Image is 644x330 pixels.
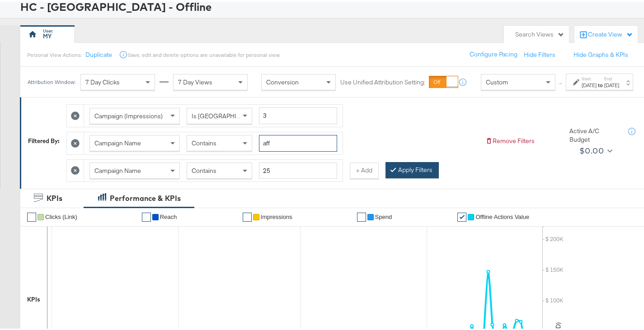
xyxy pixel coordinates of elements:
[524,49,555,57] button: Hide Filters
[475,212,529,218] span: Offline Actions Value
[375,212,392,218] span: Spend
[457,211,466,220] a: ✔
[597,80,604,87] strong: to
[45,212,77,218] span: Clicks (Link)
[582,80,597,87] div: [DATE]
[142,211,151,220] a: ✔
[486,76,508,84] span: Custom
[385,160,439,177] button: Apply Filters
[350,161,379,177] button: + Add
[85,49,112,57] button: Duplicate
[259,106,337,122] input: Enter a number
[515,28,564,37] div: Search Views
[85,76,120,84] span: 7 Day Clicks
[261,212,292,218] span: Impressions
[579,142,604,156] div: $0.00
[192,137,216,145] span: Contains
[43,30,52,39] div: MY
[94,165,141,173] span: Campaign Name
[178,76,212,84] span: 7 Day Views
[27,211,36,220] a: ✔
[576,142,614,156] button: $0.00
[128,50,280,57] div: Save, edit and delete options are unavailable for personal view.
[604,80,619,87] div: [DATE]
[243,211,252,220] a: ✔
[259,161,337,177] input: Enter a search term
[604,74,619,80] label: End:
[192,165,216,173] span: Contains
[27,293,40,302] div: KPIs
[27,50,82,57] div: Personal View Actions:
[259,133,337,150] input: Enter a search term
[47,191,62,202] div: KPIs
[28,135,60,144] div: Filtered By:
[160,212,177,218] span: Reach
[357,211,366,220] a: ✔
[94,110,163,118] span: Campaign (Impressions)
[266,76,299,84] span: Conversion
[340,76,425,85] label: Use Unified Attribution Setting:
[463,45,524,61] button: Configure Pacing
[556,80,565,84] span: ↑
[110,191,181,202] div: Performance & KPIs
[27,77,76,84] div: Attribution Window:
[582,74,597,80] label: Start:
[485,135,535,144] button: Remove Filters
[569,125,619,142] div: Active A/C Budget
[573,49,628,57] button: Hide Graphs & KPIs
[588,28,633,37] div: Create View
[192,110,261,118] span: Is [GEOGRAPHIC_DATA]
[94,137,141,145] span: Campaign Name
